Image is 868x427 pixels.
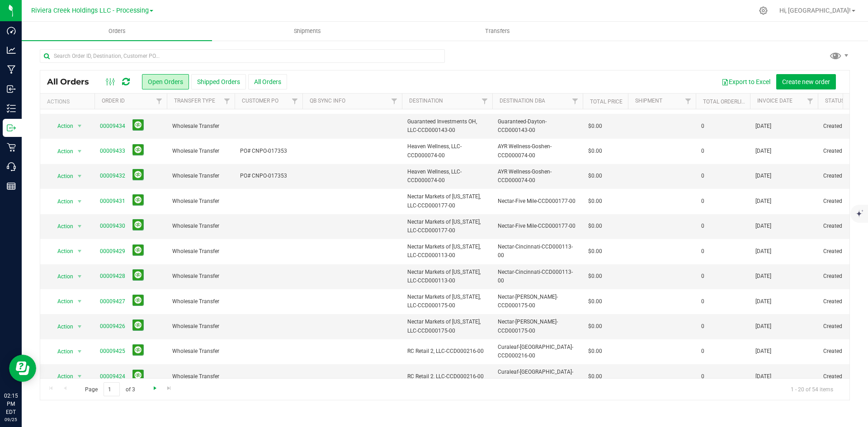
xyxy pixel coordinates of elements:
[7,104,16,113] inline-svg: Inventory
[701,272,704,281] span: 0
[701,372,704,381] span: 0
[755,247,771,256] span: [DATE]
[755,272,771,281] span: [DATE]
[212,22,402,41] a: Shipments
[588,197,602,206] span: $0.00
[74,345,85,358] span: select
[100,147,125,155] a: 00009433
[779,7,851,14] span: Hi, [GEOGRAPHIC_DATA]!
[681,94,696,109] a: Filter
[47,99,91,105] div: Actions
[7,26,16,35] inline-svg: Dashboard
[755,147,771,155] span: [DATE]
[477,94,492,109] a: Filter
[172,322,229,331] span: Wholesale Transfer
[701,347,704,356] span: 0
[172,297,229,306] span: Wholesale Transfer
[240,172,297,180] span: PO# CNPO-017353
[568,94,583,109] a: Filter
[74,170,85,183] span: select
[498,268,577,285] span: Nectar-Cincinnati-CCD000113-00
[282,27,333,35] span: Shipments
[588,347,602,356] span: $0.00
[755,297,771,306] span: [DATE]
[409,98,443,104] a: Destination
[588,222,602,230] span: $0.00
[498,318,577,335] span: Nectar-[PERSON_NAME]-CCD000175-00
[407,168,487,185] span: Heaven Wellness, LLC-CCD000074-00
[7,46,16,55] inline-svg: Analytics
[402,22,593,41] a: Transfers
[49,345,74,358] span: Action
[588,172,602,180] span: $0.00
[49,370,74,383] span: Action
[49,270,74,283] span: Action
[47,77,98,87] span: All Orders
[498,368,577,385] span: Curaleaf-[GEOGRAPHIC_DATA]-CCD000216-00
[758,6,769,15] div: Manage settings
[755,122,771,131] span: [DATE]
[100,372,125,381] a: 00009424
[7,123,16,132] inline-svg: Outbound
[242,98,278,104] a: Customer PO
[31,7,149,14] span: Riviera Creek Holdings LLC - Processing
[588,147,602,155] span: $0.00
[757,98,793,104] a: Invoice Date
[40,49,445,63] input: Search Order ID, Destination, Customer PO...
[387,94,402,109] a: Filter
[755,347,771,356] span: [DATE]
[776,74,836,89] button: Create new order
[74,370,85,383] span: select
[172,272,229,281] span: Wholesale Transfer
[588,272,602,281] span: $0.00
[498,222,577,230] span: Nectar-Five Mile-CCD000177-00
[49,195,74,208] span: Action
[74,295,85,308] span: select
[407,117,487,135] span: Guaranteed Investments OH, LLC-CCD000143-00
[803,94,818,109] a: Filter
[701,197,704,206] span: 0
[755,322,771,331] span: [DATE]
[498,343,577,360] span: Curaleaf-[GEOGRAPHIC_DATA]-CCD000216-00
[49,170,74,183] span: Action
[100,347,125,356] a: 00009425
[407,218,487,235] span: Nectar Markets of [US_STATE], LLC-CCD000177-00
[588,372,602,381] span: $0.00
[172,222,229,230] span: Wholesale Transfer
[588,297,602,306] span: $0.00
[288,94,302,109] a: Filter
[152,94,167,109] a: Filter
[74,270,85,283] span: select
[310,98,345,104] a: QB Sync Info
[590,99,623,105] a: Total Price
[783,382,840,396] span: 1 - 20 of 54 items
[407,318,487,335] span: Nectar Markets of [US_STATE], LLC-CCD000175-00
[74,195,85,208] span: select
[100,122,125,131] a: 00009434
[588,322,602,331] span: $0.00
[7,162,16,171] inline-svg: Call Center
[782,78,830,85] span: Create new order
[74,220,85,233] span: select
[22,22,212,41] a: Orders
[4,392,18,416] p: 02:15 PM EDT
[7,143,16,152] inline-svg: Retail
[148,382,161,394] a: Go to the next page
[4,416,18,423] p: 09/25
[240,147,297,155] span: PO# CNPO-017353
[498,142,577,160] span: AYR Wellness-Goshen-CCD000074-00
[703,99,752,105] a: Total Orderlines
[49,220,74,233] span: Action
[74,245,85,258] span: select
[172,172,229,180] span: Wholesale Transfer
[100,222,125,230] a: 00009430
[635,98,662,104] a: Shipment
[100,322,125,331] a: 00009426
[588,122,602,131] span: $0.00
[407,372,487,381] span: RC Retail 2, LLC-CCD000216-00
[174,98,215,104] a: Transfer Type
[7,65,16,74] inline-svg: Manufacturing
[701,247,704,256] span: 0
[755,222,771,230] span: [DATE]
[588,247,602,256] span: $0.00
